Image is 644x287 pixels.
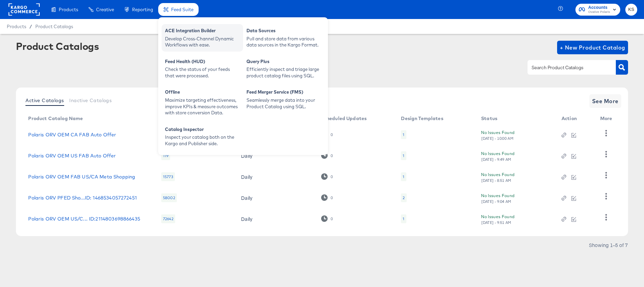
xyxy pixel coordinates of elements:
div: 0 [330,132,333,137]
span: Inactive Catalogs [69,98,112,103]
div: 0 [321,194,333,201]
div: 0 [330,216,333,221]
button: See More [589,94,621,108]
div: 1 [403,174,404,179]
button: AccountsOvative Polaris [575,4,620,16]
div: 2 [403,195,405,200]
a: Product Catalogs [35,24,73,29]
div: Design Templates [401,116,443,121]
div: 0 [330,153,333,158]
span: Active Catalogs [25,98,64,103]
div: Showing 1–5 of 7 [589,243,628,247]
div: 58002 [161,193,177,202]
div: 1 [403,132,404,137]
a: Polaris ORV OEM US/C... ID:2114803698866435 [28,216,140,222]
th: More [595,113,621,124]
span: See More [592,96,619,106]
td: Daily [236,145,315,166]
div: 0 [321,215,333,222]
div: 1 [401,130,406,139]
button: + New Product Catalog [557,41,628,54]
div: 0 [321,152,333,159]
div: 0 [330,174,333,179]
a: Polaris ORV PFED Sho...ID: 1468534057272451 [28,195,136,200]
div: 1 [401,151,406,160]
span: Accounts [588,4,610,11]
button: KS [625,4,637,16]
a: Polaris ORV OEM CA FAB Auto Offer [28,132,116,137]
div: 72642 [161,214,175,223]
td: Daily [236,187,315,208]
span: Products [59,7,78,12]
input: Search Product Catalogs [530,64,603,72]
div: 1 [403,216,404,222]
div: 15773 [161,172,175,181]
div: 1 [401,214,406,223]
th: Status [476,113,556,124]
a: Polaris ORV OEM FAB US/CA Meta Shopping [28,174,135,179]
div: 2 [401,193,406,202]
div: Scheduled Updates [321,116,367,121]
div: Product Catalog Name [28,116,83,121]
td: Daily [236,208,315,229]
span: KS [628,6,634,14]
span: Feed Suite [171,7,194,12]
div: 0 [330,195,333,200]
span: / [26,24,35,29]
div: Product Catalogs [16,41,99,52]
span: Reporting [132,7,153,12]
div: 1 [401,172,406,181]
span: Creative [96,7,114,12]
span: Products [7,24,26,29]
div: 119 [161,151,170,160]
th: Action [556,113,595,124]
div: 0 [321,173,333,180]
span: Ovative Polaris [588,9,610,15]
div: 1 [403,153,404,158]
span: + New Product Catalog [560,43,625,52]
td: Daily [236,166,315,187]
a: Polaris ORV OEM US FAB Auto Offer [28,153,116,158]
